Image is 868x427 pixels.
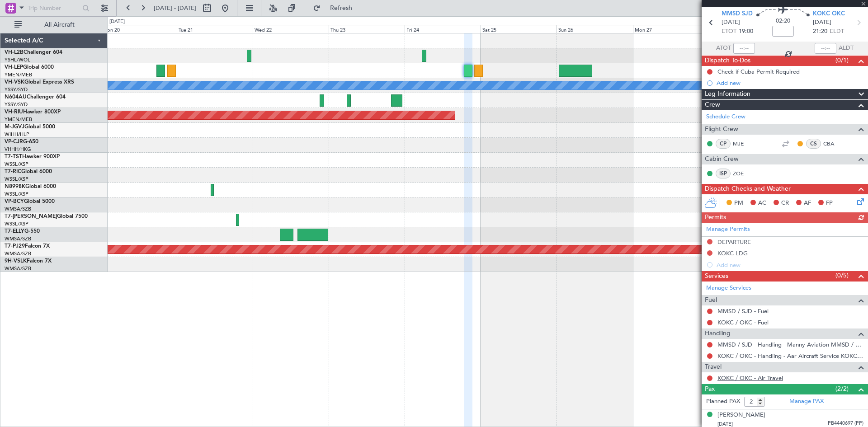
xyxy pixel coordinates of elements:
[5,146,31,153] a: VHHH/HKG
[705,154,739,164] span: Cabin Crew
[101,25,177,33] div: Mon 20
[705,362,722,372] span: Travel
[706,113,745,122] a: Schedule Crew
[5,199,55,204] a: VP-BCYGlobal 5000
[5,184,56,189] a: N8998KGlobal 6000
[5,214,88,219] a: T7-[PERSON_NAME]Global 7500
[5,235,31,242] a: WMSA/SZB
[705,295,717,305] span: Fuel
[405,25,481,33] div: Fri 24
[5,176,28,183] a: WSSL/XSP
[557,25,632,33] div: Sun 26
[722,9,753,19] span: MMSD SJD
[5,139,23,145] span: VP-CJR
[758,199,766,208] span: AC
[5,265,31,272] a: WMSA/SZB
[633,25,709,33] div: Mon 27
[5,154,22,160] span: T7-TST
[789,397,824,406] a: Manage PAX
[5,94,27,100] span: N604AU
[5,154,60,160] a: T7-TSTHawker 900XP
[5,244,50,249] a: T7-PJ29Falcon 7X
[705,124,738,135] span: Flight Crew
[781,199,789,208] span: CR
[5,206,31,212] a: WMSA/SZB
[835,56,849,65] span: (0/1)
[716,44,731,53] span: ATOT
[705,89,750,99] span: Leg Information
[5,116,32,123] a: YMEN/MEB
[5,80,74,85] a: VH-VSKGlobal Express XRS
[5,109,23,115] span: VH-RIU
[5,109,61,115] a: VH-RIUHawker 800XP
[5,50,62,55] a: VH-L2BChallenger 604
[5,80,24,85] span: VH-VSK
[5,229,24,234] span: T7-ELLY
[830,27,844,36] span: ELDT
[739,27,753,36] span: 19:00
[5,250,31,257] a: WMSA/SZB
[804,199,811,208] span: AF
[5,65,54,70] a: VH-LEPGlobal 6000
[109,18,125,26] div: [DATE]
[706,397,740,406] label: Planned PAX
[733,140,753,148] a: MJE
[5,169,52,174] a: T7-RICGlobal 6000
[717,341,863,348] a: MMSD / SJD - Handling - Manny Aviation MMSD / SJD
[5,139,38,145] a: VP-CJRG-650
[5,258,27,264] span: 9H-VSLK
[806,139,821,149] div: CS
[5,244,25,249] span: T7-PJ29
[835,271,849,280] span: (0/5)
[705,328,731,339] span: Handling
[24,22,95,28] span: All Aircraft
[5,221,28,227] a: WSSL/XSP
[716,139,731,149] div: CP
[722,27,736,36] span: ETOT
[177,25,253,33] div: Tue 21
[5,50,24,55] span: VH-L2B
[705,271,728,282] span: Services
[5,214,57,219] span: T7-[PERSON_NAME]
[5,169,21,174] span: T7-RIC
[5,94,66,100] a: N604AUChallenger 604
[5,161,28,168] a: WSSL/XSP
[5,258,52,264] a: 9H-VSLKFalcon 7X
[28,1,80,15] input: Trip Number
[5,65,23,70] span: VH-LEP
[776,17,790,26] span: 02:20
[717,411,765,420] div: [PERSON_NAME]
[5,229,40,234] a: T7-ELLYG-550
[705,100,720,110] span: Crew
[5,184,25,189] span: N8998K
[734,199,743,208] span: PM
[813,9,845,19] span: KOKC OKC
[813,27,827,36] span: 21:20
[5,71,32,78] a: YMEN/MEB
[5,124,24,130] span: M-JGVJ
[717,68,800,75] div: Check if Cuba Permit Required
[309,1,363,15] button: Refresh
[813,18,831,27] span: [DATE]
[717,307,769,315] a: MMSD / SJD - Fuel
[717,79,863,87] div: Add new
[5,56,30,63] a: YSHL/WOL
[717,374,783,382] a: KOKC / OKC - Air Travel
[722,18,740,27] span: [DATE]
[5,131,29,138] a: WIHH/HLP
[717,352,863,360] a: KOKC / OKC - Handling - Aar Aircraft Service KOKC / OKC
[5,101,28,108] a: YSSY/SYD
[705,384,715,394] span: Pax
[705,184,791,194] span: Dispatch Checks and Weather
[716,169,731,178] div: ISP
[154,4,196,12] span: [DATE] - [DATE]
[329,25,405,33] div: Thu 23
[5,86,28,93] a: YSSY/SYD
[322,5,360,11] span: Refresh
[839,44,854,53] span: ALDT
[5,124,55,130] a: M-JGVJGlobal 5000
[823,140,844,148] a: CBA
[481,25,557,33] div: Sat 25
[705,56,750,66] span: Dispatch To-Dos
[717,319,769,326] a: KOKC / OKC - Fuel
